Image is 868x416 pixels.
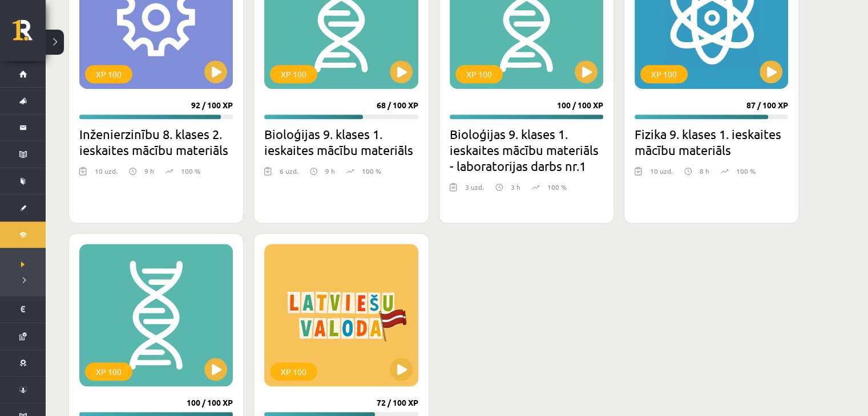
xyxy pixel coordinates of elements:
[511,182,520,192] p: 3 h
[640,65,688,83] div: XP 100
[325,166,335,176] p: 9 h
[79,126,233,158] h2: Inženierzinību 8. klases 2. ieskaites mācību materiāls
[144,166,154,176] p: 9 h
[13,20,46,48] a: Rīgas 1. Tālmācības vidusskola
[181,166,200,176] p: 100 %
[547,182,567,192] p: 100 %
[264,126,418,158] h2: Bioloģijas 9. klases 1. ieskaites mācību materiāls
[280,166,298,183] div: 6 uzd.
[465,182,484,199] div: 3 uzd.
[95,166,118,183] div: 10 uzd.
[700,166,709,176] p: 8 h
[635,126,788,158] h2: Fizika 9. klases 1. ieskaites mācību materiāls
[455,65,503,83] div: XP 100
[736,166,756,176] p: 100 %
[85,65,132,83] div: XP 100
[362,166,381,176] p: 100 %
[650,166,673,183] div: 10 uzd.
[270,362,317,381] div: XP 100
[450,126,603,174] h2: Bioloģijas 9. klases 1. ieskaites mācību materiāls - laboratorijas darbs nr.1
[85,362,132,381] div: XP 100
[270,65,317,83] div: XP 100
